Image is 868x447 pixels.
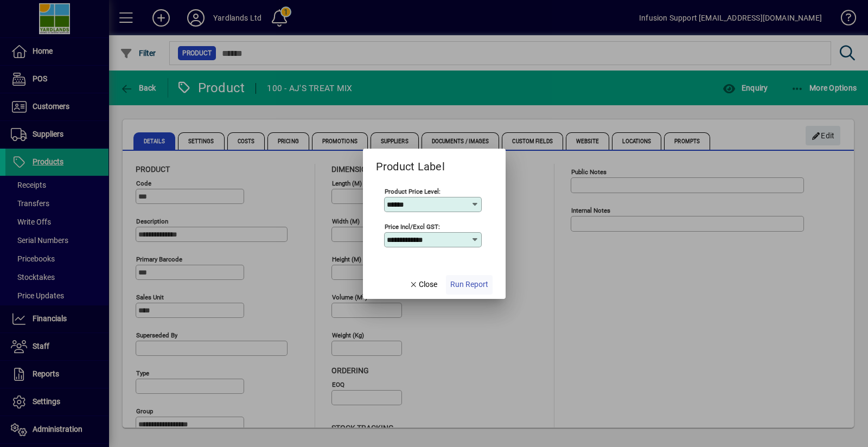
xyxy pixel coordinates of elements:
span: Run Report [450,279,488,290]
button: Close [405,275,442,295]
span: Close [409,279,437,290]
h2: Product Label [363,149,458,175]
mat-label: Product Price Level: [385,187,441,195]
mat-label: Price Incl/Excl GST: [385,222,440,230]
button: Run Report [446,275,493,295]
